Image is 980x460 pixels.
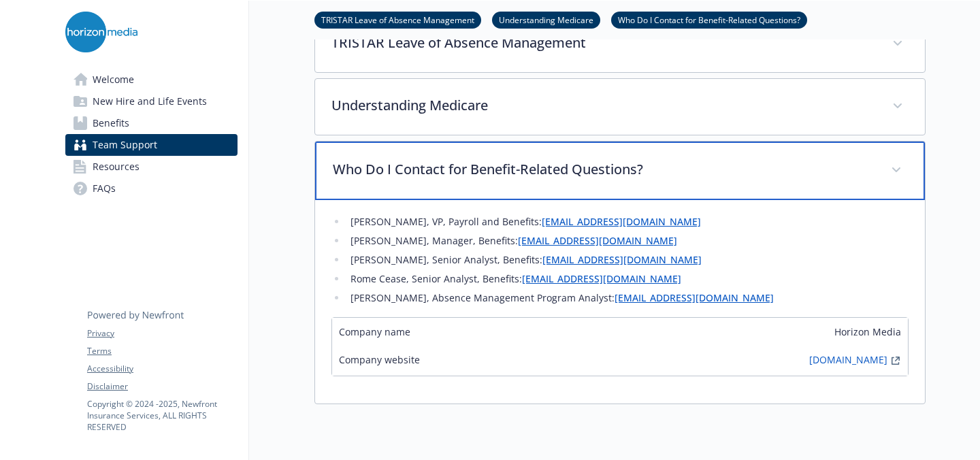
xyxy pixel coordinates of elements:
div: TRISTAR Leave of Absence Management [315,16,925,72]
a: [EMAIL_ADDRESS][DOMAIN_NAME] [522,272,681,285]
a: [EMAIL_ADDRESS][DOMAIN_NAME] [518,234,677,247]
a: Benefits [65,112,238,134]
a: FAQs [65,178,238,199]
p: Who Do I Contact for Benefit-Related Questions? [333,159,875,180]
a: New Hire and Life Events [65,91,238,112]
a: Understanding Medicare [492,13,600,26]
li: [PERSON_NAME], VP, Payroll and Benefits: [346,214,909,230]
a: Resources [65,156,238,178]
p: Copyright © 2024 - 2025 , Newfront Insurance Services, ALL RIGHTS RESERVED [87,398,237,433]
a: TRISTAR Leave of Absence Management [314,13,481,26]
div: Who Do I Contact for Benefit-Related Questions? [315,142,925,200]
div: Who Do I Contact for Benefit-Related Questions? [315,200,925,404]
a: [EMAIL_ADDRESS][DOMAIN_NAME] [542,215,701,228]
a: Terms [87,345,237,357]
li: [PERSON_NAME], Senior Analyst, Benefits: [346,252,909,268]
a: Who Do I Contact for Benefit-Related Questions? [611,13,807,26]
span: Resources [93,156,140,178]
span: Company website [339,352,420,369]
span: Horizon Media [834,325,901,339]
span: New Hire and Life Events [93,91,207,112]
a: Accessibility [87,363,237,375]
a: Privacy [87,327,237,340]
li: [PERSON_NAME], Manager, Benefits: [346,233,909,249]
a: [EMAIL_ADDRESS][DOMAIN_NAME] [615,291,774,304]
a: Welcome [65,69,238,91]
a: [EMAIL_ADDRESS][DOMAIN_NAME] [542,253,702,266]
a: Team Support [65,134,238,156]
span: Team Support [93,134,157,156]
span: Benefits [93,112,129,134]
span: Welcome [93,69,134,91]
div: Understanding Medicare [315,79,925,135]
a: Disclaimer [87,380,237,393]
a: external [887,352,904,369]
span: FAQs [93,178,116,199]
li: Rome Cease, Senior Analyst, Benefits: [346,271,909,287]
p: Understanding Medicare [331,95,876,116]
p: TRISTAR Leave of Absence Management [331,33,876,53]
li: [PERSON_NAME], Absence Management Program Analyst: [346,290,909,306]
span: Company name [339,325,410,339]
a: [DOMAIN_NAME] [809,352,887,369]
